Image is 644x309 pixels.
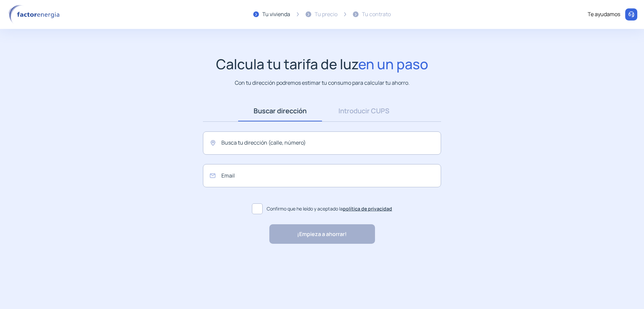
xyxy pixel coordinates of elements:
[267,205,392,213] span: Confirmo que he leído y aceptado la
[343,205,392,212] a: política de privacidad
[235,79,410,87] p: Con tu dirección podremos estimar tu consumo para calcular tu ahorro.
[362,10,391,19] div: Tu contrato
[588,10,620,19] div: Te ayudamos
[628,11,635,18] img: llamar
[216,56,428,72] h1: Calcula tu tarifa de luz
[238,101,322,121] a: Buscar dirección
[262,10,290,19] div: Tu vivienda
[7,5,64,24] img: logo factor
[322,101,406,121] a: Introducir CUPS
[315,10,337,19] div: Tu precio
[358,54,428,73] span: en un paso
